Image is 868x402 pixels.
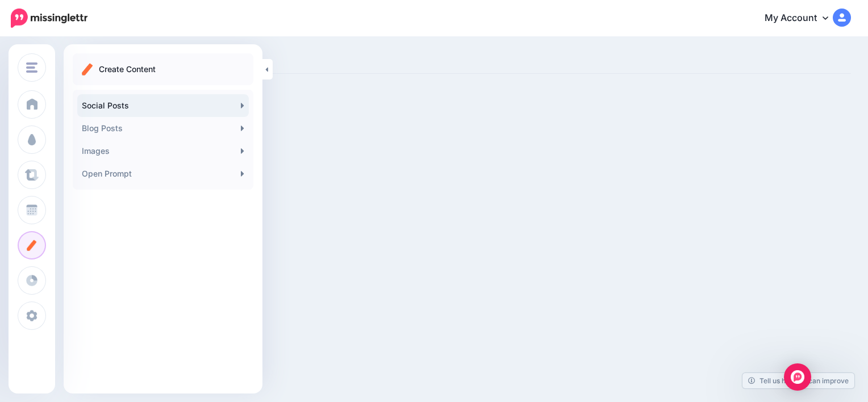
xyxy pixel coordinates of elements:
a: Blog Posts [77,117,249,140]
img: Missinglettr [11,9,87,28]
a: My Account [753,5,851,32]
a: Social Posts [77,94,249,117]
img: menu.png [26,62,37,73]
a: Images [77,140,249,162]
a: Tell us how we can improve [742,373,854,388]
p: Create Content [99,62,156,76]
a: Open Prompt [77,162,249,185]
div: Open Intercom Messenger [784,363,811,391]
img: create.png [82,63,93,76]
